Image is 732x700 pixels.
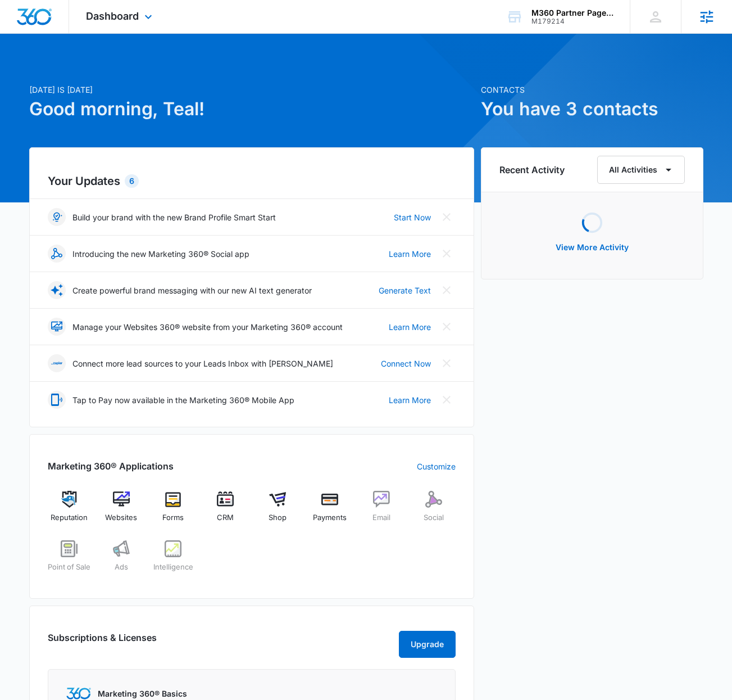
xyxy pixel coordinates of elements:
[308,491,351,531] a: Payments
[48,173,456,189] h2: Your Updates
[48,562,90,573] span: Point of Sale
[389,394,431,406] a: Learn More
[72,321,343,333] p: Manage your Websites 360® website from your Marketing 360® account
[544,234,640,261] button: View More Activity
[481,84,703,96] p: Contacts
[98,688,187,699] p: Marketing 360® Basics
[48,631,157,653] h2: Subscriptions & Licenses
[360,491,403,531] a: Email
[204,491,247,531] a: CRM
[72,394,294,406] p: Tap to Pay now available in the Marketing 360® Mobile App
[72,211,276,223] p: Build your brand with the new Brand Profile Smart Start
[99,491,143,531] a: Websites
[424,512,444,523] span: Social
[438,354,456,372] button: Close
[531,8,613,17] div: account name
[412,491,456,531] a: Social
[51,512,88,523] span: Reputation
[66,688,91,699] img: Marketing 360 Logo
[72,284,312,296] p: Create powerful brand messaging with our new AI text generator
[399,631,456,658] button: Upgrade
[115,562,128,573] span: Ads
[256,491,299,531] a: Shop
[313,512,347,523] span: Payments
[438,245,456,263] button: Close
[153,562,193,573] span: Intelligence
[372,512,390,523] span: Email
[48,540,91,581] a: Point of Sale
[48,491,91,531] a: Reputation
[389,248,431,260] a: Learn More
[152,491,195,531] a: Forms
[125,174,139,188] div: 6
[269,512,287,523] span: Shop
[152,540,195,581] a: Intelligence
[438,318,456,336] button: Close
[389,321,431,333] a: Learn More
[438,208,456,226] button: Close
[481,96,703,123] h1: You have 3 contacts
[48,459,174,473] h2: Marketing 360® Applications
[217,512,234,523] span: CRM
[162,512,184,523] span: Forms
[72,248,249,260] p: Introducing the new Marketing 360® Social app
[105,512,137,523] span: Websites
[499,163,565,177] h6: Recent Activity
[438,391,456,409] button: Close
[417,460,456,472] a: Customize
[29,96,474,123] h1: Good morning, Teal!
[381,358,431,369] a: Connect Now
[438,281,456,299] button: Close
[99,540,143,581] a: Ads
[29,84,474,96] p: [DATE] is [DATE]
[86,10,139,22] span: Dashboard
[531,17,613,25] div: account id
[597,156,685,184] button: All Activities
[72,358,333,369] p: Connect more lead sources to your Leads Inbox with [PERSON_NAME]
[394,211,431,223] a: Start Now
[379,284,431,296] a: Generate Text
